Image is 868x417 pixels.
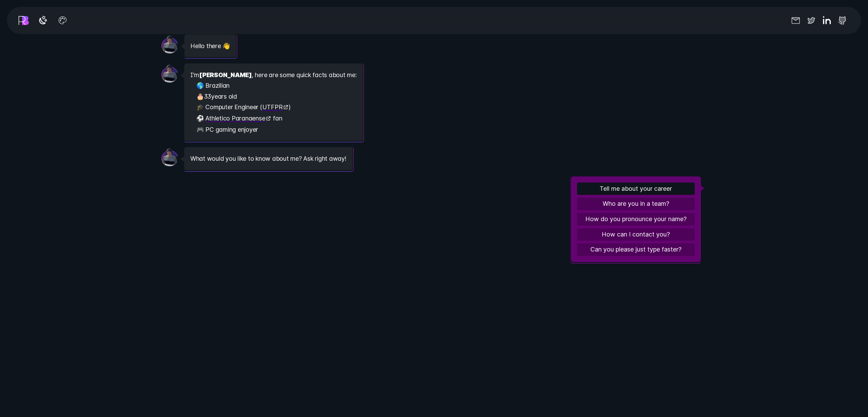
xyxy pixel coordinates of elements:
li: 🎓 Computer Engineer ( ) [196,102,351,113]
button: How do you pronounce your name? [577,213,695,226]
div: What would you like to know about me? Ask right away! [184,147,353,170]
button: Can you please just type faster? [577,243,695,256]
img: A smiley Renato [161,35,179,54]
div: Message list [161,63,707,272]
button: Tell me about your career [577,183,695,195]
strong: [PERSON_NAME] [199,71,252,78]
li: ⚽ fan [196,113,351,124]
button: Who are you in a team? [577,198,695,210]
li: 🌎 Brazilian [196,80,351,91]
li: 🎂 33 years old [196,91,351,102]
div: Hello there 👋 [184,34,236,57]
li: 🎮 PC gaming enjoyer [196,124,351,135]
div: I'm , here are some quick facts about me: [184,63,363,141]
a: UTFPR [262,103,290,111]
a: Athletico Paranaense [205,115,272,122]
img: A smiley Renato [161,64,179,83]
button: How can I contact you? [577,228,695,241]
img: A smiley Renato [161,148,179,166]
